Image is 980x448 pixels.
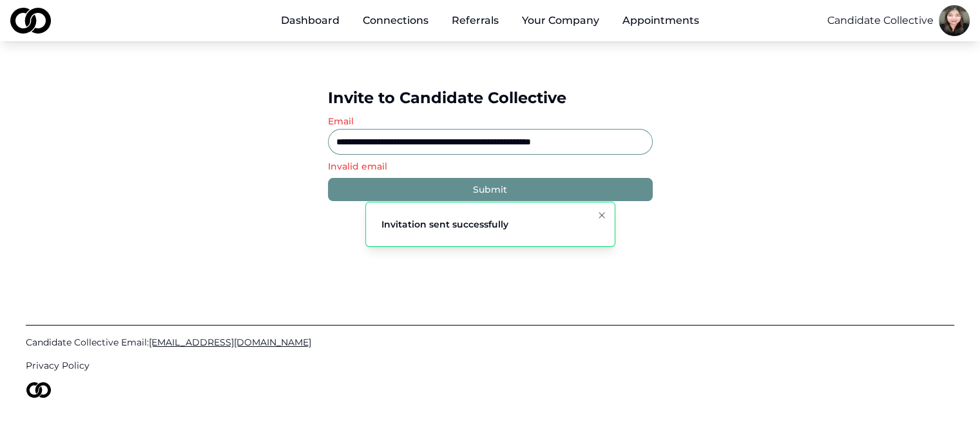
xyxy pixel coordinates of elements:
[328,178,653,201] button: Submit
[939,5,970,36] img: c5a994b8-1df4-4c55-a0c5-fff68abd3c00-Kim%20Headshot-profile_picture.jpg
[328,160,653,173] p: Invalid email
[26,382,52,398] img: logo
[512,8,610,34] button: Your Company
[26,336,954,349] a: Candidate Collective Email:[EMAIL_ADDRESS][DOMAIN_NAME]
[271,8,709,34] nav: Main
[352,8,439,34] a: Connections
[473,183,507,196] div: Submit
[441,8,509,34] a: Referrals
[827,13,934,28] button: Candidate Collective
[26,359,954,372] a: Privacy Policy
[328,115,354,127] label: Email
[271,8,350,34] a: Dashboard
[381,218,508,231] div: Invitation sent successfully
[149,336,311,348] span: [EMAIL_ADDRESS][DOMAIN_NAME]
[328,88,653,108] div: Invite to Candidate Collective
[612,8,709,34] a: Appointments
[10,8,51,34] img: logo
